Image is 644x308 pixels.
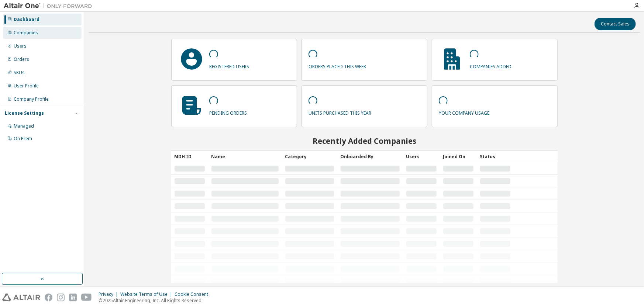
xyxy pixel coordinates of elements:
img: altair_logo.svg [2,294,40,301]
button: Contact Sales [595,18,636,30]
p: your company usage [439,108,489,116]
div: Onboarded By [340,150,400,162]
div: Category [285,150,334,162]
img: Altair One [4,2,96,10]
div: Users [14,43,27,49]
div: Status [480,150,511,162]
div: Dashboard [14,17,39,23]
div: Company Profile [14,96,49,102]
div: Managed [14,123,34,129]
p: registered users [209,61,249,70]
div: Users [406,150,437,162]
div: License Settings [5,110,44,116]
p: pending orders [209,108,247,116]
img: instagram.svg [57,294,65,301]
img: facebook.svg [45,294,52,301]
p: © 2025 Altair Engineering, Inc. All Rights Reserved. [99,297,213,304]
div: Companies [14,30,38,36]
p: companies added [470,61,512,70]
div: Orders [14,56,29,62]
div: Privacy [99,291,120,297]
div: MDH ID [174,150,205,162]
div: User Profile [14,83,39,89]
div: Name [211,150,279,162]
img: linkedin.svg [69,294,77,301]
div: Joined On [443,150,474,162]
h2: Recently Added Companies [171,136,558,146]
div: Website Terms of Use [120,291,175,297]
img: youtube.svg [81,294,92,301]
div: Cookie Consent [175,291,213,297]
div: On Prem [14,136,32,142]
p: orders placed this week [309,61,366,70]
p: units purchased this year [309,108,371,116]
div: SKUs [14,70,25,76]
